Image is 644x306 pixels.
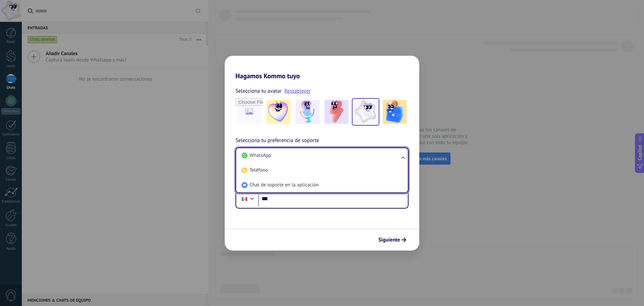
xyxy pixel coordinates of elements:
[250,167,268,174] span: Teléfono
[235,136,319,145] span: Selecciona tu preferencia de soporte
[383,100,407,124] img: -5.jpeg
[284,88,311,94] a: Restablecer
[375,234,409,246] button: Siguiente
[266,100,290,124] img: -1.jpeg
[296,100,320,124] img: -2.jpeg
[324,100,348,124] img: -3.jpeg
[235,87,282,95] span: Selecciona tu avatar
[225,56,419,80] h2: Hagamos Kommo tuyo
[238,192,251,206] div: Mexico: + 52
[250,182,319,188] span: Chat de soporte en la aplicación
[250,152,271,159] span: WhatsApp
[378,237,400,242] span: Siguiente
[354,100,378,124] img: -4.jpeg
